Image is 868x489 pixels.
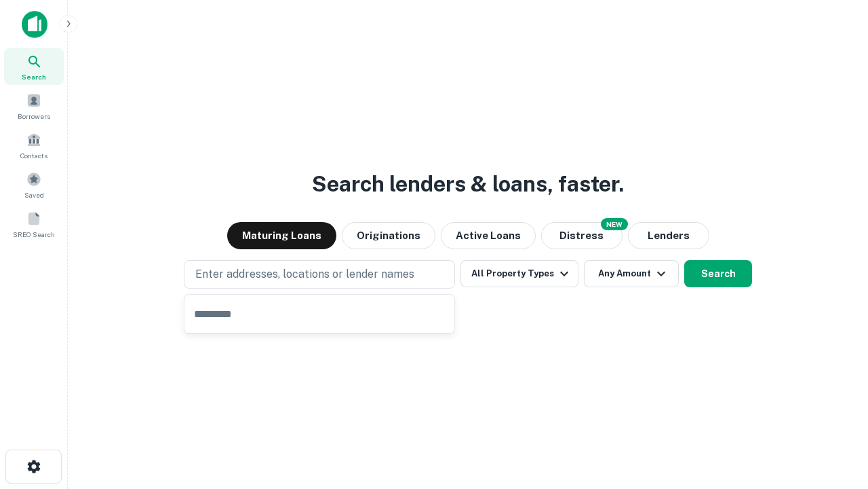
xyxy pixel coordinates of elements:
span: Saved [24,189,44,200]
button: Any Amount [584,260,679,287]
button: Maturing Loans [227,222,336,249]
a: Saved [4,166,64,203]
button: Search [684,260,752,287]
p: Enter addresses, locations or lender names [195,266,414,283]
button: Lenders [628,222,709,249]
a: Search [4,48,64,85]
iframe: Chat Widget [800,380,868,446]
h3: Search lenders & loans, faster. [312,168,624,200]
span: Contacts [20,150,47,161]
button: Originations [342,222,435,249]
button: Enter addresses, locations or lender names [184,260,455,289]
a: SREO Search [4,206,64,242]
span: SREO Search [13,229,55,240]
span: Search [22,71,46,82]
img: capitalize-icon.png [22,11,47,38]
button: Active Loans [441,222,536,249]
a: Borrowers [4,88,64,124]
div: NEW [601,218,628,230]
button: Search distressed loans with lien and other non-mortgage details. [541,222,623,249]
span: Borrowers [18,111,50,122]
a: Contacts [4,127,64,164]
button: All Property Types [460,260,578,287]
